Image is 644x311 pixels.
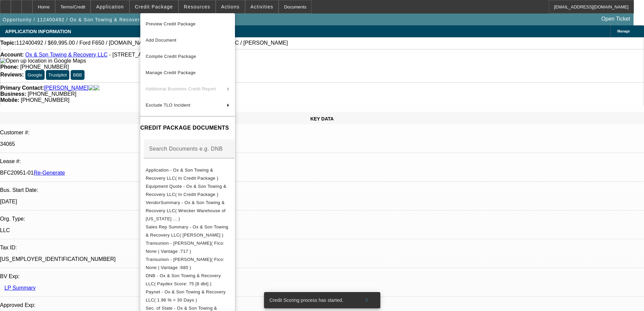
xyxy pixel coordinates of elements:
[146,103,190,108] span: Exclude TLO Incident
[140,288,235,304] button: Paynet - Ox & Son Towing & Recovery LLC( 1.96 % > 30 Days )
[149,146,223,152] mat-label: Search Documents e.g. DNB
[140,199,235,223] button: VendorSummary - Ox & Son Towing & Recovery LLC( Wrecker Warehouse of Texas ... )
[146,168,218,181] span: Application - Ox & Son Towing & Recovery LLC( In Credit Package )
[146,200,225,221] span: VendorSummary - Ox & Son Towing & Recovery LLC( Wrecker Warehouse of [US_STATE] ... )
[146,257,224,270] span: Transunion - [PERSON_NAME]( Fico: None | Vantage :680 )
[146,241,224,254] span: Transunion - [PERSON_NAME]( Fico: None | Vantage :717 )
[140,239,235,256] button: Transunion - Klinker, Jennifer( Fico: None | Vantage :717 )
[146,38,176,43] span: Add Document
[146,21,196,26] span: Preview Credit Package
[140,182,235,199] button: Equipment Quote - Ox & Son Towing & Recovery LLC( In Credit Package )
[140,223,235,239] button: Sales Rep Summary - Ox & Son Towing & Recovery LLC( Leach, Ethan )
[146,289,226,303] span: Paynet - Ox & Son Towing & Recovery LLC( 1.96 % > 30 Days )
[140,166,235,182] button: Application - Ox & Son Towing & Recovery LLC( In Credit Package )
[146,54,196,59] span: Compile Credit Package
[146,273,221,286] span: DNB - Ox & Son Towing & Recovery LLC( Paydex Score: 75 [8 dbt] )
[140,256,235,272] button: Transunion - Lea, Gareth( Fico: None | Vantage :680 )
[146,184,226,197] span: Equipment Quote - Ox & Son Towing & Recovery LLC( In Credit Package )
[146,70,196,75] span: Manage Credit Package
[146,224,228,238] span: Sales Rep Summary - Ox & Son Towing & Recovery LLC( [PERSON_NAME] )
[140,124,235,132] h4: CREDIT PACKAGE DOCUMENTS
[140,272,235,288] button: DNB - Ox & Son Towing & Recovery LLC( Paydex Score: 75 [8 dbt] )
